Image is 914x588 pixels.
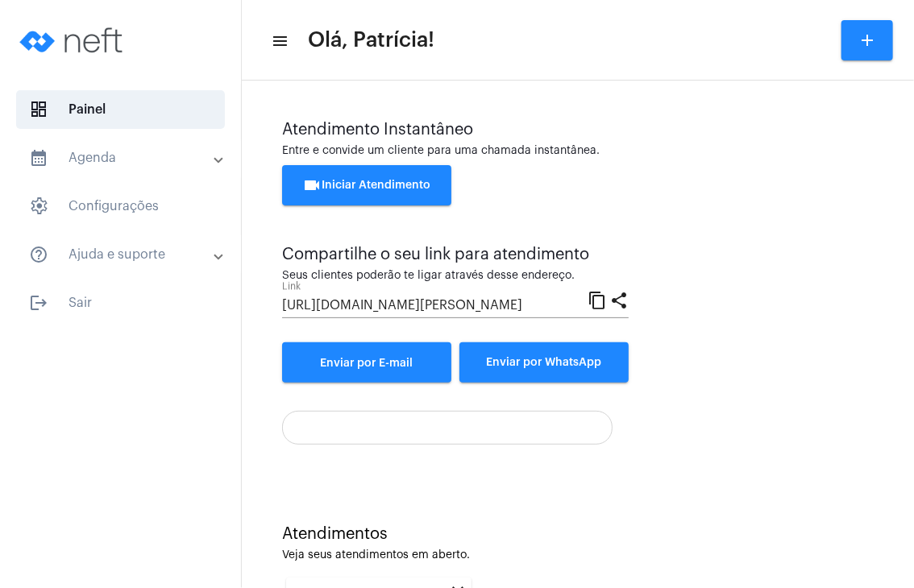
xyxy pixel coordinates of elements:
mat-expansion-panel-header: sidenav iconAjuda e suporte [10,235,241,274]
mat-icon: add [858,31,877,50]
mat-icon: sidenav icon [271,31,287,51]
mat-icon: videocam [303,176,322,195]
button: Iniciar Atendimento [282,165,451,205]
span: Sair [16,284,225,322]
div: Atendimentos [282,525,874,543]
mat-expansion-panel-header: sidenav iconAgenda [10,139,241,177]
span: Iniciar Atendimento [303,180,431,191]
mat-icon: sidenav icon [29,148,48,168]
span: sidenav icon [29,197,48,216]
span: Painel [16,90,225,129]
div: Entre e convide um cliente para uma chamada instantânea. [282,145,874,157]
span: sidenav icon [29,100,48,119]
mat-icon: sidenav icon [29,293,48,313]
div: Atendimento Instantâneo [282,121,874,139]
button: Enviar por WhatsApp [459,342,629,383]
div: Veja seus atendimentos em aberto. [282,549,874,561]
span: Olá, Patrícia! [308,27,434,53]
mat-panel-title: Agenda [29,148,215,168]
mat-icon: share [609,290,629,309]
div: Seus clientes poderão te ligar através desse endereço. [282,270,629,282]
span: Configurações [16,187,225,226]
mat-icon: sidenav icon [29,245,48,264]
div: Compartilhe o seu link para atendimento [282,246,629,263]
a: Enviar por E-mail [282,342,451,383]
span: Enviar por E-mail [321,358,413,369]
mat-icon: content_copy [588,290,607,309]
span: Enviar por WhatsApp [487,357,602,368]
mat-panel-title: Ajuda e suporte [29,245,215,264]
img: logo-neft-novo-2.png [13,8,134,72]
